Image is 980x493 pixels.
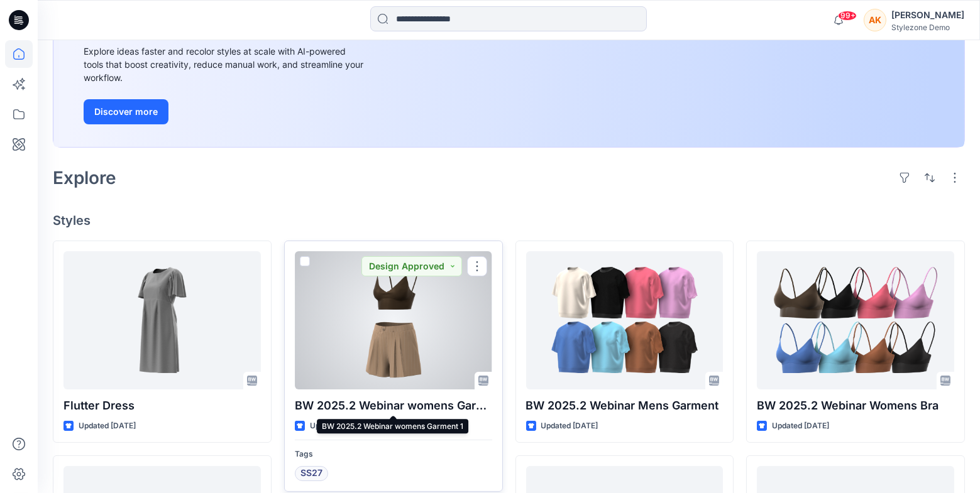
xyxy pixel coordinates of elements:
[772,420,829,433] p: Updated [DATE]
[53,213,965,228] h4: Styles
[79,420,136,433] p: Updated [DATE]
[63,251,261,389] a: Flutter Dress
[891,23,964,32] div: Stylezone Demo
[891,8,964,23] div: [PERSON_NAME]
[864,9,886,31] div: AK
[63,397,261,414] p: Flutter Dress
[757,397,954,414] p: BW 2025.2 Webinar Womens Bra
[53,168,116,188] h2: Explore
[295,448,492,461] p: Tags
[84,99,366,124] a: Discover more
[526,397,724,414] p: BW 2025.2 Webinar Mens Garment
[84,45,366,84] div: Explore ideas faster and recolor styles at scale with AI-powered tools that boost creativity, red...
[310,420,367,433] p: Updated [DATE]
[541,420,598,433] p: Updated [DATE]
[300,466,322,481] span: SS27
[526,251,724,389] a: BW 2025.2 Webinar Mens Garment
[295,251,492,389] a: BW 2025.2 Webinar womens Garment 1
[838,11,857,21] span: 99+
[757,251,954,389] a: BW 2025.2 Webinar Womens Bra
[84,99,168,124] button: Discover more
[295,397,492,414] p: BW 2025.2 Webinar womens Garment 1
